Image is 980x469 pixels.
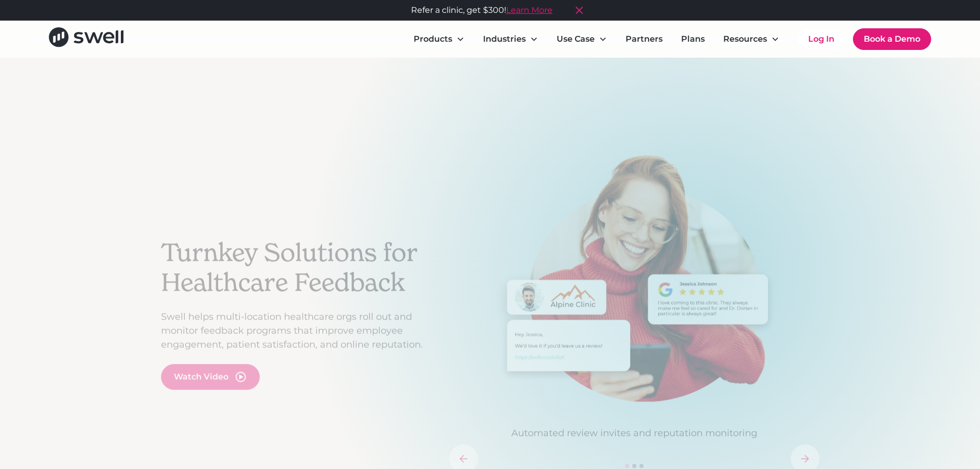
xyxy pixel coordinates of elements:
div: Industries [483,33,526,45]
p: Swell helps multi-location healthcare orgs roll out and monitor feedback programs that improve em... [161,310,439,352]
div: Use Case [557,33,595,45]
div: Products [414,33,452,45]
a: Partners [617,29,671,49]
div: 1 of 3 [449,154,819,440]
div: Products [405,29,473,49]
div: Show slide 2 of 3 [632,464,636,468]
div: Watch Video [174,371,228,383]
a: Book a Demo [853,28,931,50]
div: Use Case [548,29,615,49]
div: Resources [715,29,788,49]
a: open lightbox [161,364,260,390]
a: home [49,27,123,50]
div: Refer a clinic, get $300! [411,4,553,16]
div: Show slide 1 of 3 [625,464,629,468]
div: Show slide 3 of 3 [639,464,644,468]
a: Learn More [506,4,553,16]
div: Resources [723,33,767,45]
a: Plans [673,29,713,49]
div: Industries [475,29,546,49]
p: Automated review invites and reputation monitoring [449,426,819,440]
a: Log In [798,29,845,49]
h2: Turnkey Solutions for Healthcare Feedback [161,238,439,298]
